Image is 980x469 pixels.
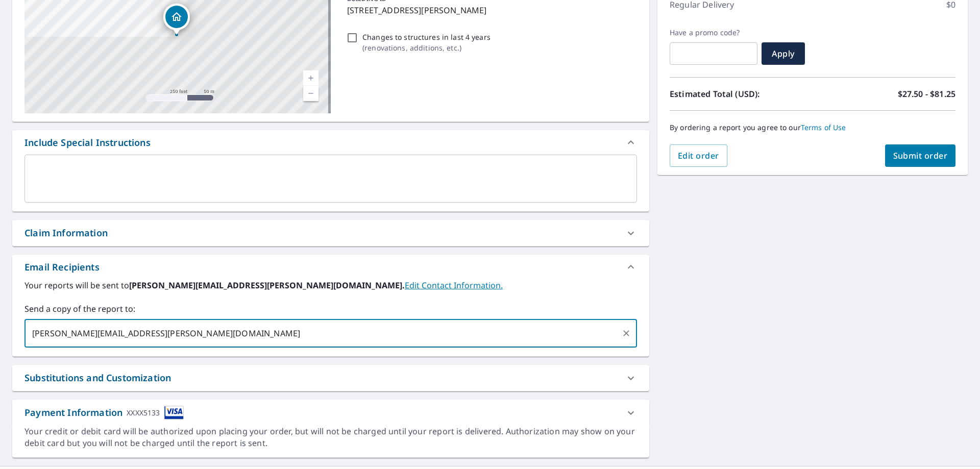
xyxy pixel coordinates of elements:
[670,88,813,100] p: Estimated Total (USD):
[405,280,503,291] a: EditContactInfo
[362,32,491,42] p: Changes to structures in last 4 years
[670,144,727,167] button: Edit order
[12,220,649,246] div: Claim Information
[163,4,190,35] div: Dropped pin, building 1, Residential property, 405 Big Branch Rd Marshall, NC 28753
[12,255,649,279] div: Email Recipients
[770,48,797,59] span: Apply
[362,42,491,53] p: ( renovations, additions, etc. )
[127,406,160,419] div: XXXX5133
[129,280,405,291] b: [PERSON_NAME][EMAIL_ADDRESS][PERSON_NAME][DOMAIN_NAME].
[898,88,955,100] p: $27.50 - $81.25
[762,42,805,65] button: Apply
[12,400,649,426] div: Payment InformationXXXX5133cardImage
[619,326,633,340] button: Clear
[885,144,956,167] button: Submit order
[893,150,948,161] span: Submit order
[12,130,649,155] div: Include Special Instructions
[303,86,318,101] a: Current Level 17, Zoom Out
[303,70,318,86] a: Current Level 17, Zoom In
[24,303,637,315] label: Send a copy of the report to:
[164,406,184,419] img: cardImage
[678,150,719,161] span: Edit order
[12,365,649,391] div: Substitutions and Customization
[670,123,955,132] p: By ordering a report you agree to our
[24,406,184,419] div: Payment Information
[801,122,846,132] a: Terms of Use
[24,371,171,385] div: Substitutions and Customization
[24,279,637,291] label: Your reports will be sent to
[670,28,757,37] label: Have a promo code?
[347,4,633,16] p: [STREET_ADDRESS][PERSON_NAME]
[24,426,637,449] div: Your credit or debit card will be authorized upon placing your order, but will not be charged unt...
[24,226,108,240] div: Claim Information
[24,136,151,150] div: Include Special Instructions
[24,260,100,274] div: Email Recipients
